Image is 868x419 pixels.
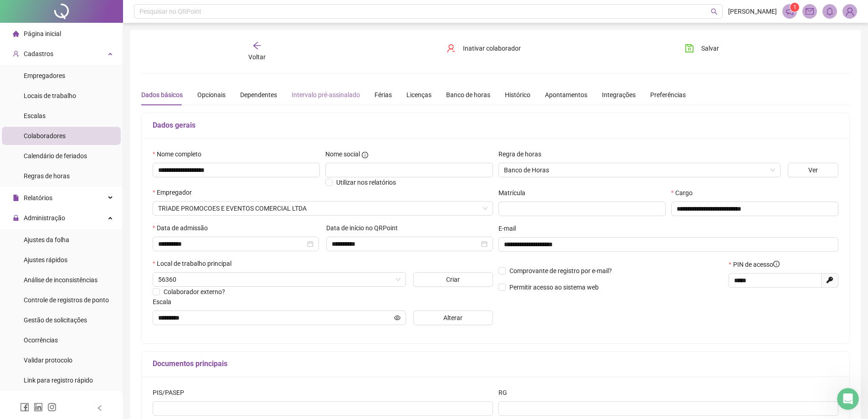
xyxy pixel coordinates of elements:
[153,149,207,159] label: Nome completo
[326,223,404,233] label: Data de início no QRPoint
[153,223,214,233] label: Data de admissão
[13,31,19,37] span: home
[141,90,183,100] div: Dados básicos
[498,223,522,233] label: E-mail
[158,273,401,286] span: 56360
[24,30,61,37] span: Página inicial
[24,357,72,364] span: Validar protocolo
[793,4,796,10] span: 1
[394,315,401,321] span: eye
[728,6,777,16] span: [PERSON_NAME]
[790,3,799,12] sup: 1
[24,336,58,344] span: Ocorrências
[446,90,490,100] div: Banco de horas
[505,90,530,100] div: Histórico
[406,90,431,100] div: Licenças
[711,8,718,15] span: search
[806,7,814,16] span: mail
[786,7,794,16] span: notification
[24,132,66,140] span: Colaboradores
[153,187,198,197] label: Empregador
[34,403,43,412] span: linkedin
[336,179,396,186] span: Utilizar nos relatórios
[24,112,46,119] span: Escalas
[13,195,19,201] span: file
[545,90,587,100] div: Apontamentos
[498,388,513,398] label: RG
[240,90,277,100] div: Dependentes
[440,41,528,56] button: Inativar colaborador
[24,92,76,99] span: Locais de trabalho
[671,188,699,198] label: Cargo
[24,316,87,324] span: Gestão de solicitações
[24,172,70,180] span: Regras de horas
[446,274,460,285] span: Criar
[13,51,19,57] span: user-add
[826,7,834,16] span: bell
[252,41,262,50] span: arrow-left
[13,215,19,221] span: lock
[650,90,686,100] div: Preferências
[24,236,69,243] span: Ajustes da folha
[24,194,52,202] span: Relatórios
[463,43,521,53] span: Inativar colaborador
[701,43,719,53] span: Salvar
[443,313,462,323] span: Alterar
[24,152,87,160] span: Calendário de feriados
[24,296,109,304] span: Controle de registros de ponto
[808,165,818,175] span: Ver
[24,72,65,79] span: Empregadores
[97,405,103,411] span: left
[685,44,694,53] span: save
[20,403,29,412] span: facebook
[24,377,93,384] span: Link para registro rápido
[47,403,56,412] span: instagram
[325,149,360,159] span: Nome social
[773,261,780,267] span: info-circle
[413,310,493,325] button: Alterar
[24,276,98,284] span: Análise de inconsistências
[788,163,838,177] button: Ver
[164,288,225,295] span: Colaborador externo?
[153,297,177,307] label: Escala
[843,5,857,18] img: 80778
[153,259,237,269] label: Local de trabalho principal
[447,44,456,53] span: user-delete
[197,90,226,100] div: Opcionais
[153,358,838,369] h5: Documentos principais
[362,152,368,158] span: info-circle
[24,50,53,57] span: Cadastros
[602,90,636,100] div: Integrações
[24,256,67,264] span: Ajustes rápidos
[375,90,392,100] div: Férias
[678,41,726,56] button: Salvar
[504,163,775,177] span: Banco de Horas
[158,202,488,215] span: TRIADE PROMOCOES E EVENTOS COMERCIAL LTDA
[509,267,612,274] span: Comprovante de registro por e-mail?
[413,272,493,287] button: Criar
[733,259,780,269] span: PIN de acesso
[24,214,65,222] span: Administração
[498,188,531,198] label: Matrícula
[292,90,360,100] div: Intervalo pré-assinalado
[509,284,599,291] span: Permitir acesso ao sistema web
[248,53,266,61] span: Voltar
[153,120,838,131] h5: Dados gerais
[498,149,547,159] label: Regra de horas
[153,388,190,398] label: PIS/PASEP
[837,388,859,410] iframe: Intercom live chat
